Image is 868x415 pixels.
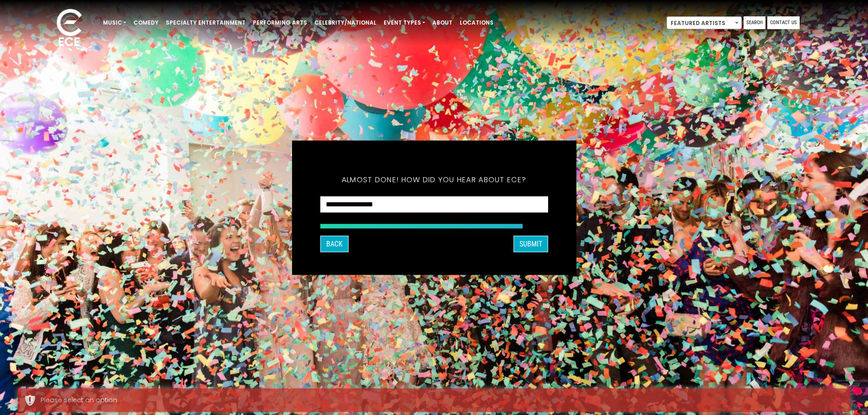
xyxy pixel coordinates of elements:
a: Event Types [380,15,429,31]
button: SUBMIT [514,236,548,252]
div: Please select an option [41,395,843,405]
a: Search [744,16,765,29]
a: Performing Arts [249,15,311,31]
span: Featured Artists [667,16,742,29]
a: Celebrity/National [311,15,380,31]
a: Contact Us [767,16,800,29]
span: Featured Artists [667,17,741,30]
a: Specialty Entertainment [162,15,249,31]
select: How did you hear about ECE [320,196,548,213]
a: Locations [456,15,497,31]
button: Back [320,236,349,252]
img: ece_new_logo_whitev2-1.png [46,6,92,51]
a: Comedy [130,15,162,31]
a: About [429,15,456,31]
a: Music [99,15,130,31]
h5: Almost done! How did you hear about ECE? [320,163,548,196]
